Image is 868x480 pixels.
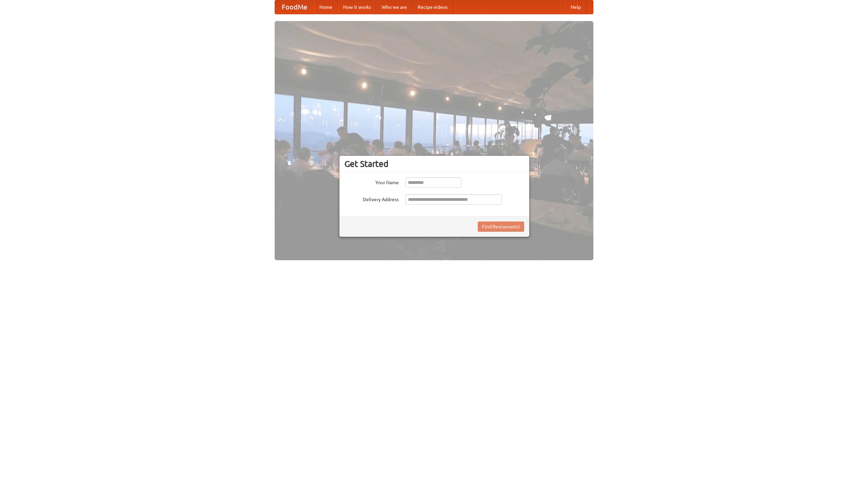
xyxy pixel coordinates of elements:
a: How it works [338,0,376,14]
a: Help [565,0,586,14]
a: FoodMe [275,0,314,14]
a: Who we are [376,0,412,14]
h3: Get Started [344,159,524,169]
a: Home [314,0,338,14]
label: Your Name [344,177,399,186]
button: Find Restaurants! [478,222,524,232]
label: Delivery Address [344,194,399,203]
a: Recipe videos [412,0,453,14]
